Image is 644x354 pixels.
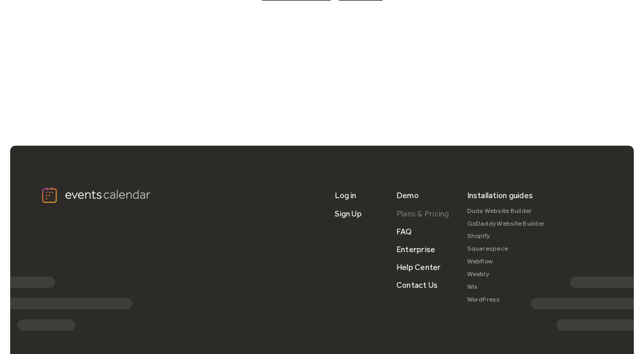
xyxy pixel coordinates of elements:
[467,281,545,293] a: Wix
[396,258,441,276] a: Help Center
[467,186,533,204] div: Installation guides
[335,205,362,223] a: Sign Up
[396,186,419,204] a: Demo
[396,205,449,223] a: Plans & Pricing
[467,268,545,281] a: Weebly
[467,293,545,306] a: WordPress
[396,276,438,294] a: Contact Us
[467,242,545,255] a: Squarespace
[467,230,545,242] a: Shopify
[467,255,545,268] a: Webflow
[335,186,356,204] a: Log in
[396,223,412,240] a: FAQ
[467,205,545,217] a: Duda Website Builder
[467,217,545,230] a: GoDaddy Website Builder
[396,240,435,258] a: Enterprise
